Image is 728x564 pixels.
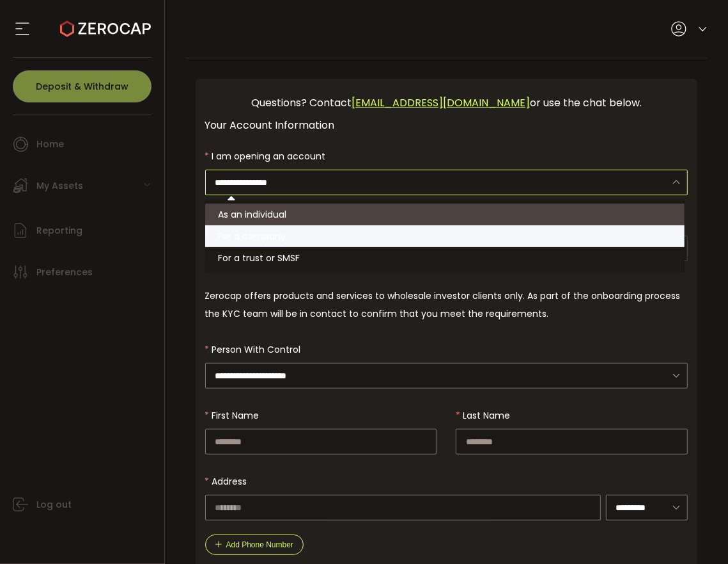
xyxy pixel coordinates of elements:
span: Home [36,135,64,154]
span: Deposit & Withdraw [36,82,128,91]
span: Log out [36,496,72,514]
span: Add Phone Number [226,540,293,549]
div: Questions? Contact or use the chat below. [205,88,688,117]
button: Deposit & Withdraw [13,70,151,102]
span: For a company [218,230,286,243]
a: [EMAIL_ADDRESS][DOMAIN_NAME] [352,95,530,110]
span: Reporting [36,222,82,240]
span: As an individual [218,208,286,221]
div: Your Account Information [205,117,688,133]
span: For a trust or SMSF [218,252,300,264]
label: Address [205,475,255,488]
div: Zerocap offers products and services to wholesale investor clients only. As part of the onboardin... [205,287,688,323]
button: Add Phone Number [205,535,304,555]
span: Preferences [36,263,93,282]
span: My Assets [36,177,83,195]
